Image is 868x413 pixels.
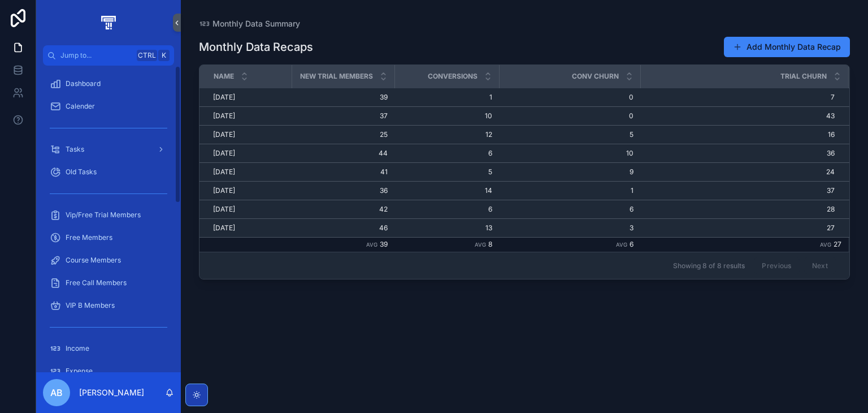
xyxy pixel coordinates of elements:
a: 24 [641,167,835,177]
span: 6 [506,205,633,214]
a: Free Call Members [43,273,174,293]
span: AB [50,386,63,399]
span: Income [66,344,89,353]
a: 0 [506,93,633,102]
a: [DATE] [213,130,285,139]
a: 37 [641,186,835,195]
span: [DATE] [213,111,235,121]
button: Jump to...CtrlK [43,45,174,66]
a: 10 [506,149,633,158]
button: Add Monthly Data Recap [724,37,850,57]
span: VIP B Members [66,301,115,310]
p: [PERSON_NAME] [79,387,144,398]
a: Expense [43,361,174,381]
span: 6 [630,240,633,248]
small: Avg [475,242,486,248]
div: scrollable content [36,66,181,372]
span: 1 [506,186,633,195]
span: [DATE] [213,149,235,158]
a: Monthly Data Summary [199,18,300,29]
span: Free Call Members [66,278,127,287]
a: [DATE] [213,167,285,177]
a: 7 [641,93,835,102]
a: Calender [43,96,174,117]
span: Free Members [66,233,112,242]
span: 1 [401,93,492,102]
a: VIP B Members [43,295,174,316]
a: 28 [641,205,835,214]
a: 9 [506,167,633,177]
span: 10 [401,111,492,121]
a: 39 [298,93,388,102]
span: Vip/Free Trial Members [66,210,141,220]
a: Old Tasks [43,162,174,182]
span: Old Tasks [66,167,97,177]
a: [DATE] [213,111,285,121]
span: Ctrl [137,50,157,61]
h1: Monthly Data Recaps [199,39,313,55]
a: [DATE] [213,186,285,195]
span: Showing 8 of 8 results [673,261,745,270]
span: [DATE] [213,205,235,214]
span: 27 [834,240,841,248]
a: Free Members [43,227,174,248]
a: 36 [641,149,835,158]
a: Tasks [43,139,174,160]
span: [DATE] [213,186,235,195]
span: 39 [380,240,388,248]
span: 8 [488,240,492,248]
span: Name [214,72,234,81]
small: Avg [820,242,831,248]
a: 25 [298,130,388,139]
span: Conv Churn [572,72,619,81]
span: K [159,51,168,60]
a: 3 [506,223,633,233]
span: 37 [298,111,388,121]
span: [DATE] [213,93,235,102]
small: Avg [616,242,627,248]
a: Course Members [43,250,174,270]
a: 41 [298,167,388,177]
a: 5 [401,167,492,177]
a: 13 [401,223,492,233]
span: Jump to... [60,51,132,60]
span: Expense [66,367,93,376]
a: 44 [298,149,388,158]
a: Dashboard [43,74,174,94]
span: Monthly Data Summary [212,18,300,29]
span: Dashboard [66,79,101,88]
span: 46 [298,223,388,233]
a: 27 [641,223,835,233]
a: 12 [401,130,492,139]
a: 6 [401,149,492,158]
a: 43 [641,111,835,121]
small: Avg [366,242,377,248]
a: 5 [506,130,633,139]
span: Calender [66,102,95,111]
a: [DATE] [213,205,285,214]
a: 16 [641,130,835,139]
span: [DATE] [213,167,235,177]
a: 6 [401,205,492,214]
a: Vip/Free Trial Members [43,205,174,225]
a: [DATE] [213,223,285,233]
a: 0 [506,111,633,121]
